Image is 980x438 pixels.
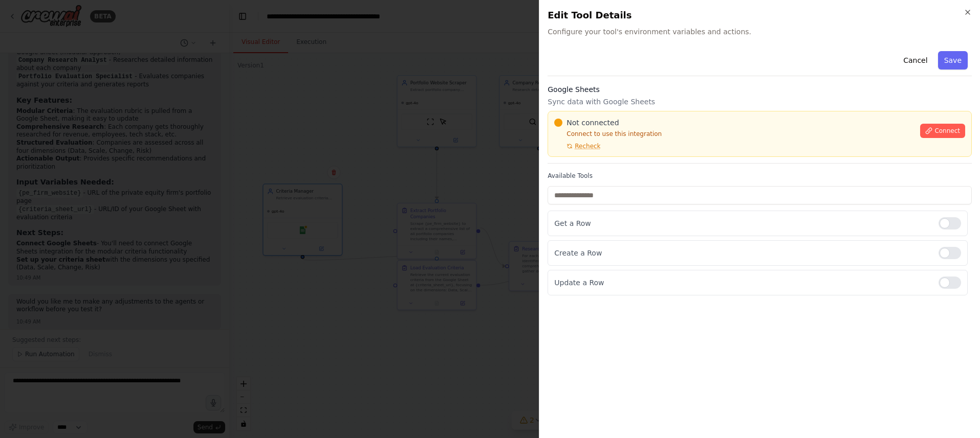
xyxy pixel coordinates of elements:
[567,118,619,128] span: Not connected
[554,130,914,138] p: Connect to use this integration
[554,278,930,288] p: Update a Row
[548,8,972,22] h2: Edit Tool Details
[897,51,933,70] button: Cancel
[938,51,968,70] button: Save
[548,97,972,107] p: Sync data with Google Sheets
[920,124,965,138] button: Connect
[554,218,930,228] p: Get a Row
[548,27,972,37] span: Configure your tool's environment variables and actions.
[575,142,600,150] span: Recheck
[554,248,930,258] p: Create a Row
[554,142,600,150] button: Recheck
[548,172,972,180] label: Available Tools
[548,84,972,95] h3: Google Sheets
[934,127,960,135] span: Connect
